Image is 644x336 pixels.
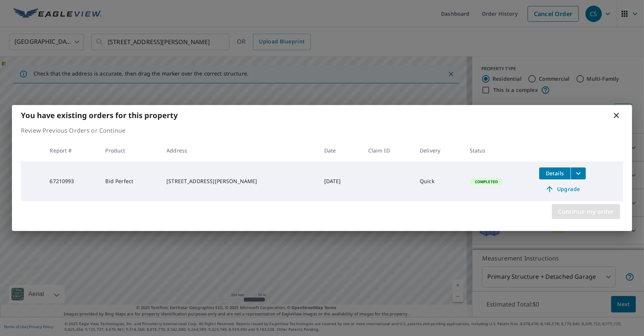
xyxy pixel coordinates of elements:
span: Upgrade [544,185,581,194]
b: You have existing orders for this property [21,110,178,120]
th: Report # [44,139,99,161]
button: detailsBtn-67210993 [539,167,570,179]
td: [DATE] [318,161,362,201]
th: Claim ID [362,139,414,161]
th: Status [464,139,533,161]
td: Quick [414,161,464,201]
p: Review Previous Orders or Continue [21,126,623,135]
td: Bid Perfect [100,161,161,201]
button: filesDropdownBtn-67210993 [570,167,586,179]
a: Upgrade [539,183,586,195]
td: 67210993 [44,161,99,201]
span: Completed [471,179,502,184]
th: Date [318,139,362,161]
th: Product [100,139,161,161]
div: [STREET_ADDRESS][PERSON_NAME] [166,178,312,185]
button: Continue my order [552,204,620,219]
th: Address [160,139,318,161]
th: Delivery [414,139,464,161]
span: Continue my order [558,206,614,217]
span: Details [544,170,566,177]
